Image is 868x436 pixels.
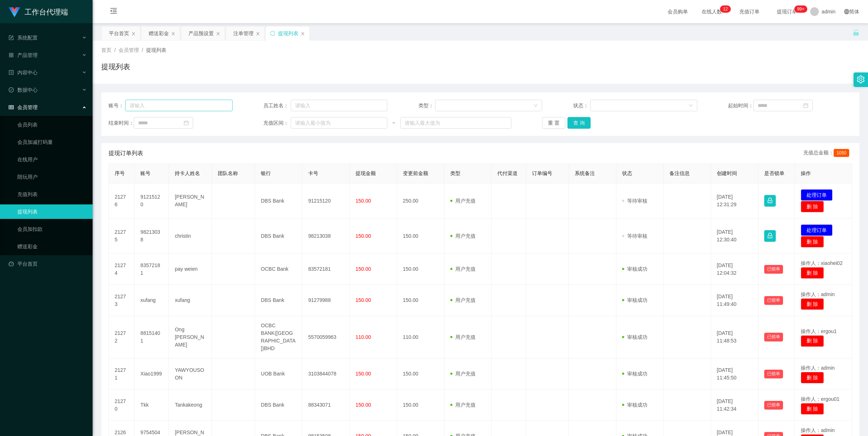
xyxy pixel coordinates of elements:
td: [DATE] 12:30:40 [711,219,758,254]
span: / [142,47,143,53]
i: 图标: close [301,32,305,36]
i: 图标: table [9,105,14,110]
span: 会员管理 [9,104,38,110]
span: 是否锁单 [764,170,784,176]
td: [PERSON_NAME] [169,183,212,219]
span: 操作 [801,170,811,176]
span: 操作人：xiaohei02 [801,260,843,266]
td: 88151401 [135,316,169,358]
span: 账号 [140,170,150,176]
span: 系统备注 [575,170,595,176]
td: 150.00 [397,390,444,421]
span: 持卡人姓名 [175,170,200,176]
td: 150.00 [397,219,444,254]
div: 充值总金额： [803,149,852,158]
span: 团队名称 [218,170,238,176]
i: 图标: appstore-o [9,53,14,58]
p: 2 [726,5,728,13]
i: 图标: form [9,35,14,40]
a: 图标: dashboard平台首页 [9,257,87,271]
td: Xiao1999 [135,358,169,390]
td: xufang [169,285,212,316]
td: DBS Bank [255,285,302,316]
td: christin [169,219,212,254]
i: 图标: close [171,32,175,36]
button: 删 除 [801,267,824,279]
span: / [114,47,116,53]
span: 150.00 [356,266,371,272]
td: 98213038 [135,219,169,254]
a: 充值列表 [17,187,87,202]
div: 产品预设置 [188,26,214,40]
span: 操作人：ergou01 [801,396,839,402]
a: 提现列表 [17,204,87,219]
div: 注单管理 [233,26,254,40]
span: 150.00 [356,233,371,239]
span: 150.00 [356,297,371,303]
span: 110.00 [356,334,371,340]
span: 用户充值 [450,402,476,408]
span: 状态 [622,170,632,176]
span: 会员管理 [119,47,139,53]
span: 150.00 [356,371,371,377]
i: 图标: close [216,32,220,36]
button: 处理订单 [801,189,833,201]
span: 操作人：admin [801,291,835,297]
i: 图标: calendar [803,103,808,108]
i: 图标: down [533,103,538,108]
span: 账号： [109,102,125,109]
td: 110.00 [397,316,444,358]
td: 150.00 [397,358,444,390]
td: UOB Bank [255,358,302,390]
span: 创建时间 [717,170,737,176]
i: 图标: sync [270,31,275,36]
i: 图标: menu-fold [101,0,126,24]
td: YAWYOUSOON [169,358,212,390]
td: 88343071 [302,390,350,421]
a: 陪玩用户 [17,170,87,184]
span: 用户充值 [450,297,476,303]
span: 审核成功 [622,266,647,272]
td: 21274 [109,254,135,285]
span: 首页 [101,47,111,53]
span: 用户充值 [450,266,476,272]
td: OCBC BANK([GEOGRAPHIC_DATA])BHD [255,316,302,358]
h1: 提现列表 [101,61,130,72]
span: 数据中心 [9,87,38,93]
span: 充值区间： [263,119,291,127]
td: 21275 [109,219,135,254]
td: 250.00 [397,183,444,219]
td: 83572181 [302,254,350,285]
span: 操作人：admin [801,427,835,433]
i: 图标: profile [9,70,14,75]
td: xufang [135,285,169,316]
span: 用户充值 [450,334,476,340]
a: 赠送彩金 [17,239,87,254]
td: DBS Bank [255,219,302,254]
h1: 工作台代理端 [25,0,68,24]
td: 21276 [109,183,135,219]
span: 用户充值 [450,233,476,239]
a: 在线用户 [17,152,87,167]
span: ~ [387,119,400,127]
span: 提现金额 [356,170,376,176]
span: 代付渠道 [497,170,518,176]
td: 5570059963 [302,316,350,358]
span: 等待审核 [622,233,647,239]
span: 产品管理 [9,52,38,58]
td: [DATE] 12:04:32 [711,254,758,285]
i: 图标: check-circle-o [9,87,14,92]
span: 卡号 [308,170,318,176]
td: 83572181 [135,254,169,285]
p: 1 [723,5,726,13]
span: 员工姓名： [263,102,291,109]
i: 图标: unlock [853,29,859,36]
input: 请输入 [125,100,232,111]
td: 91215120 [135,183,169,219]
td: 3103844078 [302,358,350,390]
button: 删 除 [801,335,824,347]
span: 内容中心 [9,70,38,75]
span: 提现订单列表 [109,149,143,158]
td: 98213038 [302,219,350,254]
td: 91215120 [302,183,350,219]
